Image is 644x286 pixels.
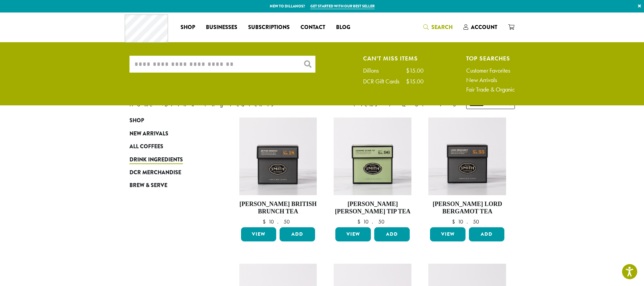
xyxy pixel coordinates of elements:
[129,156,183,164] span: Drink Ingredients
[310,3,375,9] a: Get started with our best seller
[239,118,317,225] a: [PERSON_NAME] British Brunch Tea $10.50
[129,127,211,140] a: New Arrivals
[241,227,277,241] a: View
[301,23,325,32] span: Contact
[452,218,458,225] span: $
[181,23,195,32] span: Shop
[357,218,388,225] bdi: 10.50
[129,140,211,153] a: All Coffees
[363,78,406,84] div: DCR Gift Cards
[334,118,411,195] img: Jasmine-Silver-Tip-Signature-Green-Carton-2023.jpg
[129,181,167,190] span: Brew & Serve
[406,78,424,84] div: $15.00
[175,22,200,33] a: Shop
[466,56,515,61] h4: Top Searches
[374,227,410,241] button: Add
[129,179,211,192] a: Brew & Serve
[406,68,424,74] div: $15.00
[206,23,237,32] span: Businesses
[129,153,211,166] a: Drink Ingredients
[263,218,268,225] span: $
[129,166,211,179] a: DCR Merchandise
[471,23,497,31] span: Account
[363,56,424,61] h4: Can't Miss Items
[357,218,363,225] span: $
[129,116,144,125] span: Shop
[466,77,515,83] a: New Arrivals
[239,118,317,195] img: British-Brunch-Signature-Black-Carton-2023-2.jpg
[363,68,385,74] div: Dillons
[430,227,466,241] a: View
[129,168,181,177] span: DCR Merchandise
[428,118,506,195] img: Lord-Bergamot-Signature-Black-Carton-2023-1.jpg
[334,201,411,215] h4: [PERSON_NAME] [PERSON_NAME] Tip Tea
[466,86,515,93] a: Fair Trade & Organic
[466,68,515,74] a: Customer Favorites
[129,142,163,151] span: All Coffees
[129,130,168,138] span: New Arrivals
[334,118,411,225] a: [PERSON_NAME] [PERSON_NAME] Tip Tea $10.50
[280,227,315,241] button: Add
[469,227,504,241] button: Add
[129,114,211,127] a: Shop
[248,23,290,32] span: Subscriptions
[335,227,371,241] a: View
[431,23,453,31] span: Search
[239,201,317,215] h4: [PERSON_NAME] British Brunch Tea
[418,22,458,33] a: Search
[263,218,293,225] bdi: 10.50
[336,23,350,32] span: Blog
[428,201,506,215] h4: [PERSON_NAME] Lord Bergamot Tea
[452,218,482,225] bdi: 10.50
[428,118,506,225] a: [PERSON_NAME] Lord Bergamot Tea $10.50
